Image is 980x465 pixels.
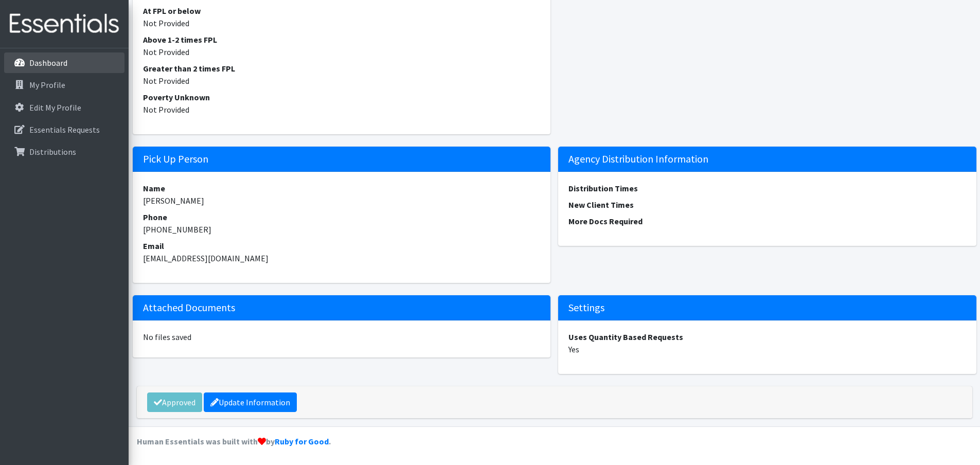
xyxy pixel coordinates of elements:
dt: More Docs Required [568,215,966,227]
dd: Yes [568,343,966,355]
dd: [PHONE_NUMBER] [143,223,541,236]
dt: At FPL or below [143,5,541,17]
strong: Human Essentials was built with by . [137,436,331,446]
p: Dashboard [29,58,67,68]
a: Update Information [204,392,297,412]
h5: Settings [558,295,976,320]
p: Distributions [29,147,76,157]
dt: Name [143,182,541,194]
dt: Email [143,240,541,252]
dd: No files saved [143,331,541,343]
p: My Profile [29,80,65,90]
p: Edit My Profile [29,102,81,113]
span: translation missing: en.not_provided [143,47,189,57]
a: Distributions [4,141,124,162]
dt: Distribution Times [568,182,966,194]
a: My Profile [4,75,124,95]
span: translation missing: en.not_provided [143,104,189,115]
dt: Uses Quantity Based Requests [568,331,966,343]
a: Dashboard [4,52,124,73]
span: translation missing: en.not_provided [143,76,189,86]
h5: Agency Distribution Information [558,147,976,172]
a: Essentials Requests [4,119,124,140]
span: translation missing: en.not_provided [143,18,189,28]
a: Ruby for Good [275,436,329,446]
dt: Phone [143,211,541,223]
dt: Above 1-2 times FPL [143,33,541,46]
p: Essentials Requests [29,124,100,135]
img: HumanEssentials [4,7,124,41]
dt: New Client Times [568,199,966,211]
dt: Greater than 2 times FPL [143,62,541,75]
dd: [EMAIL_ADDRESS][DOMAIN_NAME] [143,252,541,264]
a: Edit My Profile [4,97,124,118]
h5: Attached Documents [133,295,551,320]
dt: Poverty Unknown [143,91,541,103]
dd: [PERSON_NAME] [143,194,541,207]
h5: Pick Up Person [133,147,551,172]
